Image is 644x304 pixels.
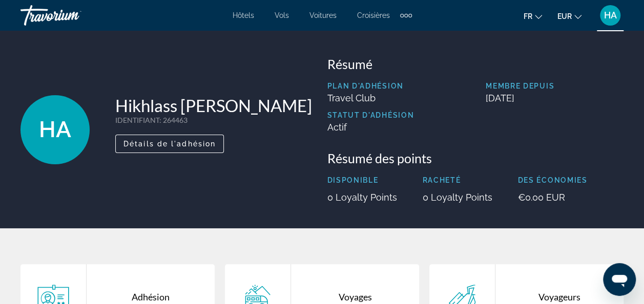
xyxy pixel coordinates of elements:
[597,5,624,26] button: User Menu
[123,140,216,148] span: Détails de l'adhésion
[327,56,624,72] h3: Résumé
[115,137,224,148] a: Détails de l'adhésion
[327,93,414,103] p: Travel Club
[557,12,572,20] span: EUR
[327,122,414,133] p: Actif
[557,9,581,24] button: Change currency
[604,10,617,20] span: HA
[309,11,337,19] a: Voitures
[327,176,397,184] p: Disponible
[524,12,532,20] span: fr
[518,192,588,203] p: €0.00 EUR
[423,192,492,203] p: 0 Loyalty Points
[327,111,414,119] p: Statut d'adhésion
[233,11,254,19] a: Hôtels
[400,7,412,24] button: Extra navigation items
[327,82,414,90] p: Plan d'adhésion
[603,263,636,296] iframe: Bouton de lancement de la fenêtre de messagerie, conversation en cours
[39,116,71,143] span: HA
[423,176,492,184] p: Racheté
[115,116,312,124] p: : 264463
[115,135,224,153] button: Détails de l'adhésion
[115,95,312,116] h1: Hikhlass [PERSON_NAME]
[20,2,123,29] a: Travorium
[115,116,159,124] span: IDENTIFIANT
[357,11,390,19] a: Croisières
[486,82,624,90] p: Membre depuis
[327,192,397,203] p: 0 Loyalty Points
[275,11,289,19] a: Vols
[518,176,588,184] p: Des économies
[486,93,624,103] p: [DATE]
[327,150,624,166] h3: Résumé des points
[524,9,542,24] button: Change language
